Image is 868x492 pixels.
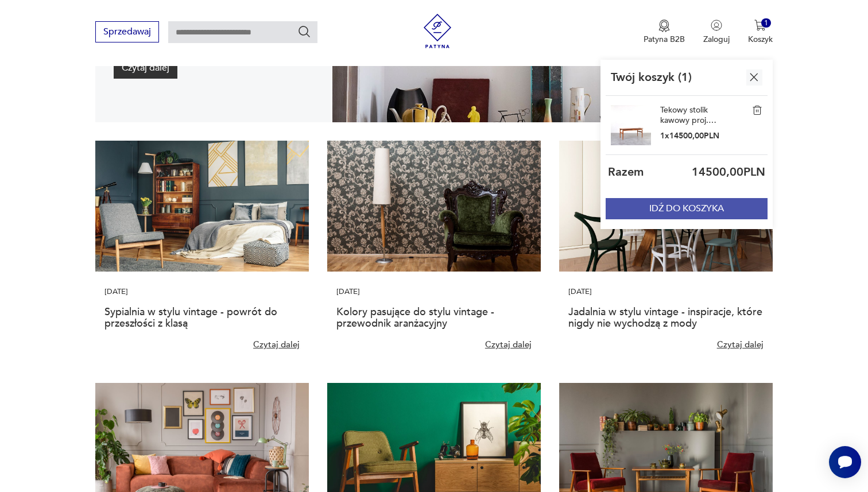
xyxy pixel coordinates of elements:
[611,69,692,85] p: Twój koszyk ( 1 )
[608,164,644,180] p: Razem
[336,286,532,297] p: [DATE]
[559,141,773,272] img: Jadalnia w stylu vintage - inspiracje, które nigdy nie wychodzą z mody
[747,70,761,84] img: Ikona krzyżyka
[95,29,159,37] a: Sprzedawaj
[660,105,718,126] a: Tekowy stolik kawowy proj. [PERSON_NAME] & [PERSON_NAME], prod. France & Søn, lata 50.
[336,305,494,331] a: Kolory pasujące do stylu vintage - przewodnik aranżacyjny
[658,20,670,32] img: Ikona medalu
[703,20,730,45] button: Zaloguj
[711,20,722,31] img: Ikonka użytkownika
[611,105,651,145] img: Tekowy stolik kawowy proj. Peter Hvidt & Orla Mølgaard-Nielsen, prod. France & Søn, lata 50.
[752,105,762,115] img: Tekowy stolik kawowy proj. Peter Hvidt & Orla Mølgaard-Nielsen, prod. France & Søn, lata 50.
[253,339,300,350] a: Czytaj dalej
[568,305,762,331] a: Jadalnia w stylu vintage - inspiracje, które nigdy nie wychodzą z mody
[568,286,764,297] p: [DATE]
[104,305,277,331] a: Sypialnia w stylu vintage - powrót do przeszłości z klasą
[420,14,455,48] img: Patyna - sklep z meblami i dekoracjami vintage
[114,57,314,79] a: Czytaj dalej
[660,130,719,141] p: 1 x 14500,00 PLN
[644,20,685,45] a: Ikona medaluPatyna B2B
[327,141,541,272] img: Kolory pasujące do stylu vintage
[297,25,311,38] button: Szukaj
[95,141,309,272] img: Sypialnia w stylu vintage - powrót do przeszłości z klasą
[717,339,764,350] a: Czytaj dalej
[829,446,861,478] iframe: Smartsupp widget button
[606,198,768,219] button: IDŹ DO KOSZYKA
[692,164,765,180] p: 14500,00 PLN
[748,20,773,45] button: 1Koszyk
[644,34,685,45] p: Patyna B2B
[644,20,685,45] button: Patyna B2B
[754,20,766,31] img: Ikona koszyka
[95,21,159,42] button: Sprzedawaj
[606,206,768,214] a: IDŹ DO KOSZYKA
[703,34,730,45] p: Zaloguj
[485,339,532,350] a: Czytaj dalej
[104,286,300,297] p: [DATE]
[761,18,771,28] div: 1
[114,57,177,79] button: Czytaj dalej
[748,34,773,45] p: Koszyk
